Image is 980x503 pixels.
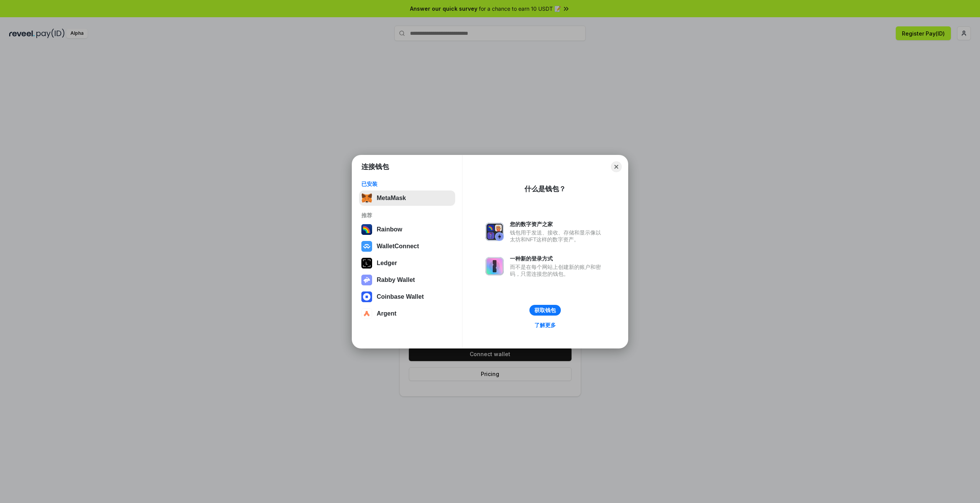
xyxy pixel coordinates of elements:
button: WalletConnect [359,239,455,254]
img: svg+xml,%3Csvg%20xmlns%3D%22http%3A%2F%2Fwww.w3.org%2F2000%2Fsvg%22%20fill%3D%22none%22%20viewBox... [361,275,372,285]
button: Rabby Wallet [359,272,455,288]
div: 已安装 [361,181,453,187]
img: svg+xml,%3Csvg%20xmlns%3D%22http%3A%2F%2Fwww.w3.org%2F2000%2Fsvg%22%20width%3D%2228%22%20height%3... [361,258,372,269]
img: svg+xml,%3Csvg%20width%3D%2228%22%20height%3D%2228%22%20viewBox%3D%220%200%2028%2028%22%20fill%3D... [361,291,372,302]
button: Rainbow [359,222,455,237]
a: 了解更多 [530,320,560,330]
button: Argent [359,306,455,321]
div: WalletConnect [377,243,419,250]
div: 了解更多 [534,322,556,329]
img: svg+xml,%3Csvg%20xmlns%3D%22http%3A%2F%2Fwww.w3.org%2F2000%2Fsvg%22%20fill%3D%22none%22%20viewBox... [485,223,504,241]
button: 获取钱包 [529,305,561,316]
div: Ledger [377,260,397,267]
div: 钱包用于发送、接收、存储和显示像以太坊和NFT这样的数字资产。 [510,229,605,243]
img: svg+xml,%3Csvg%20width%3D%2228%22%20height%3D%2228%22%20viewBox%3D%220%200%2028%2028%22%20fill%3D... [361,241,372,252]
div: Coinbase Wallet [377,293,424,300]
div: 而不是在每个网站上创建新的账户和密码，只需连接您的钱包。 [510,264,605,277]
button: Ledger [359,256,455,271]
img: svg+xml,%3Csvg%20width%3D%2228%22%20height%3D%2228%22%20viewBox%3D%220%200%2028%2028%22%20fill%3D... [361,308,372,319]
img: svg+xml,%3Csvg%20width%3D%22120%22%20height%3D%22120%22%20viewBox%3D%220%200%20120%20120%22%20fil... [361,224,372,235]
div: 您的数字资产之家 [510,221,605,228]
div: 推荐 [361,212,453,219]
div: 获取钱包 [534,307,556,314]
div: Argent [377,310,397,317]
div: Rabby Wallet [377,277,415,283]
button: Close [611,161,622,172]
button: MetaMask [359,190,455,206]
div: MetaMask [377,195,406,202]
div: 什么是钱包？ [524,184,566,194]
button: Coinbase Wallet [359,289,455,304]
div: 一种新的登录方式 [510,255,605,262]
img: svg+xml,%3Csvg%20xmlns%3D%22http%3A%2F%2Fwww.w3.org%2F2000%2Fsvg%22%20fill%3D%22none%22%20viewBox... [485,257,504,275]
h1: 连接钱包 [361,162,389,171]
div: Rainbow [377,226,402,233]
img: svg+xml,%3Csvg%20fill%3D%22none%22%20height%3D%2233%22%20viewBox%3D%220%200%2035%2033%22%20width%... [361,193,372,203]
